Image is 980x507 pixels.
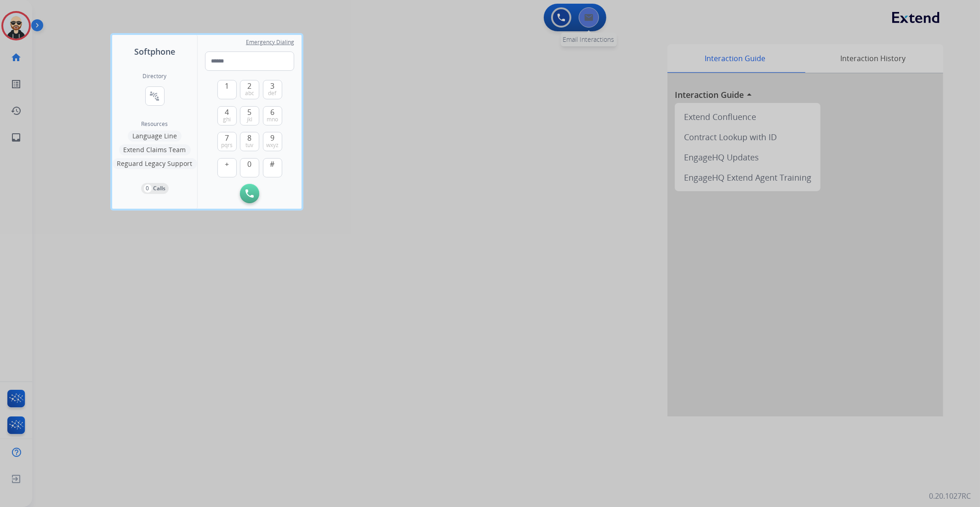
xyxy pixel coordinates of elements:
span: Emergency Dialing [246,39,294,46]
button: 0 [240,158,259,177]
span: # [270,159,275,170]
span: 0 [248,159,252,170]
span: ghi [223,116,231,123]
mat-icon: connect_without_contact [149,91,160,102]
button: 3def [263,80,282,99]
button: 8tuv [240,132,259,151]
p: Calls [154,184,166,193]
button: 6mno [263,106,282,125]
span: 7 [225,132,229,143]
button: 9wxyz [263,132,282,151]
button: 7pqrs [217,132,237,151]
button: 2abc [240,80,259,99]
span: 5 [248,107,252,118]
span: abc [245,90,254,97]
p: 0.20.1027RC [929,490,971,501]
img: call-button [245,189,254,198]
button: # [263,158,282,177]
span: + [225,159,229,170]
span: 9 [270,132,274,143]
button: Language Line [128,131,182,142]
span: wxyz [266,142,279,149]
span: tuv [246,142,254,149]
span: 4 [225,107,229,118]
span: Softphone [134,45,175,58]
span: 8 [248,132,252,143]
span: jkl [247,116,252,123]
span: pqrs [221,142,233,149]
p: 0 [144,184,152,193]
span: mno [267,116,278,123]
span: 2 [248,80,252,91]
h2: Directory [143,73,167,80]
button: 4ghi [217,106,237,125]
button: + [217,158,237,177]
button: Reguard Legacy Support [113,158,197,169]
span: Resources [142,120,168,128]
button: 5jkl [240,106,259,125]
span: def [268,90,277,97]
span: 3 [270,80,274,91]
span: 1 [225,80,229,91]
button: 1 [217,80,237,99]
button: Extend Claims Team [119,144,191,155]
span: 6 [270,107,274,118]
button: 0Calls [141,183,169,194]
